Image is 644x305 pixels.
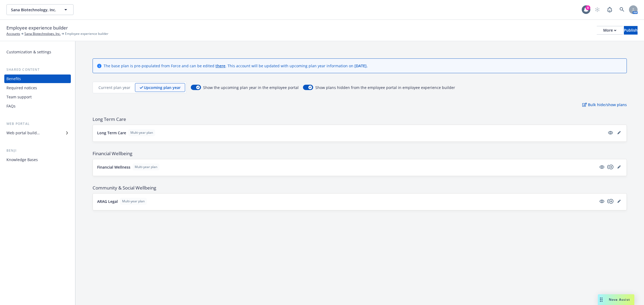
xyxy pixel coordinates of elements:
[599,198,605,204] a: visible
[24,31,61,36] a: Sana Biotechnology, Inc.
[609,297,630,302] span: Nova Assist
[97,130,126,136] p: Long Term Care
[6,84,37,92] div: Required notices
[315,85,455,90] span: Show plans hidden from the employee portal in employee experience builder
[144,85,181,90] p: Upcoming plan year
[6,31,20,36] a: Accounts
[4,148,71,153] div: Benji
[122,199,145,204] span: Multi-year plan
[616,164,622,170] a: editPencil
[97,199,118,204] p: ARAG Legal
[592,4,603,15] a: Start snowing
[586,5,590,10] div: 8
[225,63,354,68] span: . This account will be updated with upcoming plan year information on
[354,63,368,68] span: [DATE] .
[603,26,616,34] div: More
[617,4,627,15] a: Search
[97,164,130,170] p: Financial Wellness
[97,163,597,170] button: Financial WellnessMulti-year plan
[4,93,71,101] a: Team support
[582,102,627,107] p: Bulk hide/show plans
[607,198,614,204] a: copyPlus
[604,4,615,15] a: Report a Bug
[6,102,16,110] div: FAQs
[6,129,40,137] div: Web portal builder
[104,63,215,68] span: The base plan is pre-populated from Force and can be edited
[4,84,71,92] a: Required notices
[93,150,627,157] span: Financial Wellbeing
[4,48,71,56] a: Customization & settings
[6,48,51,56] div: Customization & settings
[4,121,71,127] div: Web portal
[130,130,153,135] span: Multi-year plan
[4,155,71,164] a: Knowledge Bases
[203,85,299,90] span: Show the upcoming plan year in the employee portal
[624,26,638,34] div: Publish
[4,102,71,110] a: FAQs
[6,75,21,83] div: Benefits
[93,185,627,191] span: Community & Social Wellbeing
[97,129,605,136] button: Long Term CareMulti-year plan
[11,7,57,13] span: Sana Biotechnology, Inc.
[598,294,605,305] div: Drag to move
[97,198,597,205] button: ARAG LegalMulti-year plan
[98,85,130,90] p: Current plan year
[607,164,614,170] a: copyPlus
[616,198,622,204] a: editPencil
[6,155,38,164] div: Knowledge Bases
[65,31,108,36] span: Employee experience builder
[598,294,634,305] button: Nova Assist
[4,129,71,137] a: Web portal builder
[135,165,157,169] span: Multi-year plan
[93,116,627,122] span: Long Term Care
[624,26,638,35] button: Publish
[6,4,74,15] button: Sana Biotechnology, Inc.
[215,63,225,68] a: there
[4,67,71,72] div: Shared content
[6,24,68,31] span: Employee experience builder
[6,93,32,101] div: Team support
[599,164,605,170] a: visible
[616,129,622,136] a: editPencil
[4,75,71,83] a: Benefits
[597,26,623,35] button: More
[607,129,614,136] a: visible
